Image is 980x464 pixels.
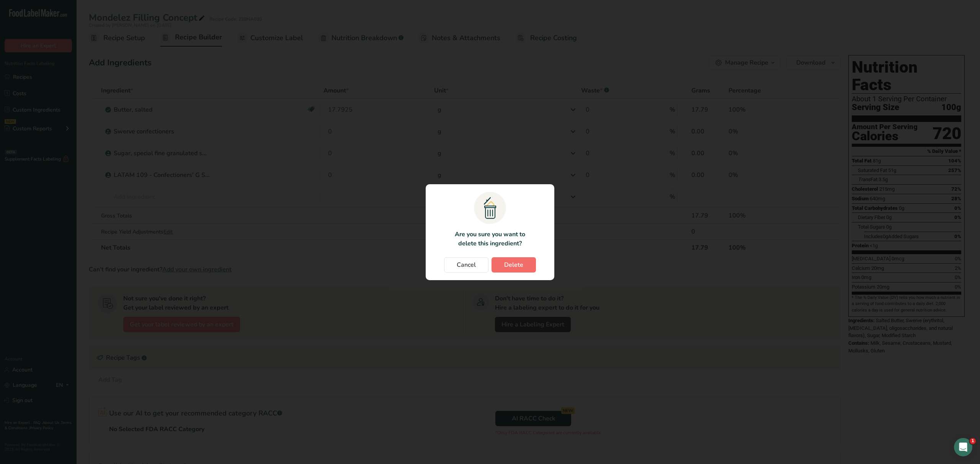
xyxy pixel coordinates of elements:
button: Delete [492,257,536,273]
span: Cancel [457,260,476,269]
p: Are you sure you want to delete this ingredient? [450,230,529,248]
button: Cancel [444,257,488,273]
span: Delete [504,260,523,269]
span: 1 [970,438,976,444]
iframe: Intercom live chat [954,438,972,456]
